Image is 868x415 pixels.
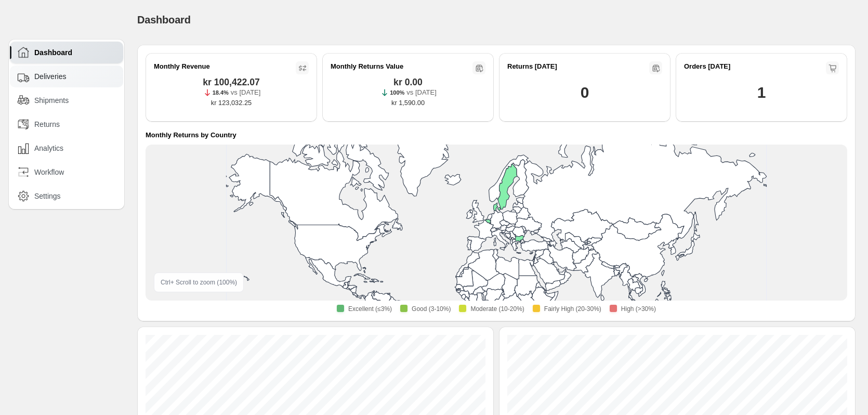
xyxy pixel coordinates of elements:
span: Fairly High (20-30%) [544,305,601,313]
span: Deliveries [34,71,66,82]
h2: Orders [DATE] [684,61,730,72]
span: Analytics [34,143,63,153]
span: High (>30%) [621,305,656,313]
p: vs [DATE] [231,87,261,98]
span: kr 123,032.25 [211,98,252,108]
span: Good (3-10%) [412,305,451,313]
span: 100% [390,89,404,96]
div: Ctrl + Scroll to zoom ( 100 %) [154,273,244,292]
span: Returns [34,119,60,129]
span: Moderate (10-20%) [470,305,524,313]
h2: Returns [DATE] [507,61,557,72]
span: kr 100,422.07 [203,77,260,87]
h4: Monthly Returns by Country [146,130,236,140]
span: kr 0.00 [393,77,423,87]
span: Dashboard [137,14,191,25]
h1: 1 [757,82,766,103]
h2: Monthly Revenue [154,61,210,72]
span: Workflow [34,167,64,177]
span: Dashboard [34,47,72,58]
span: Excellent (≤3%) [348,305,392,313]
span: Settings [34,191,61,201]
h2: Monthly Returns Value [331,61,403,72]
p: vs [DATE] [406,87,437,98]
span: kr 1,590.00 [391,98,425,108]
h1: 0 [581,82,589,103]
span: 18.4% [213,89,229,96]
span: Shipments [34,95,69,106]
